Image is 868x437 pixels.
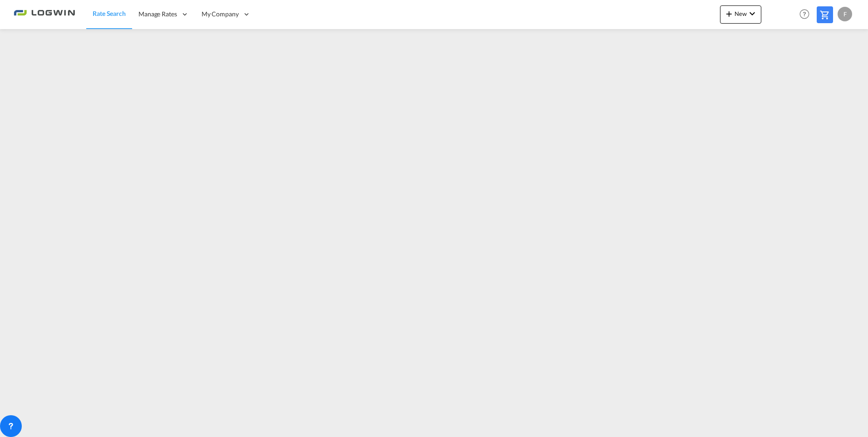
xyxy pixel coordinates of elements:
[720,5,761,24] button: icon-plus 400-fgNewicon-chevron-down
[747,8,758,19] md-icon: icon-chevron-down
[724,8,735,19] md-icon: icon-plus 400-fg
[93,10,126,17] span: Rate Search
[724,10,758,17] span: New
[138,10,177,19] span: Manage Rates
[838,7,852,21] div: F
[202,10,239,19] span: My Company
[14,4,75,25] img: 2761ae10d95411efa20a1f5e0282d2d7.png
[797,6,812,22] span: Help
[797,6,817,23] div: Help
